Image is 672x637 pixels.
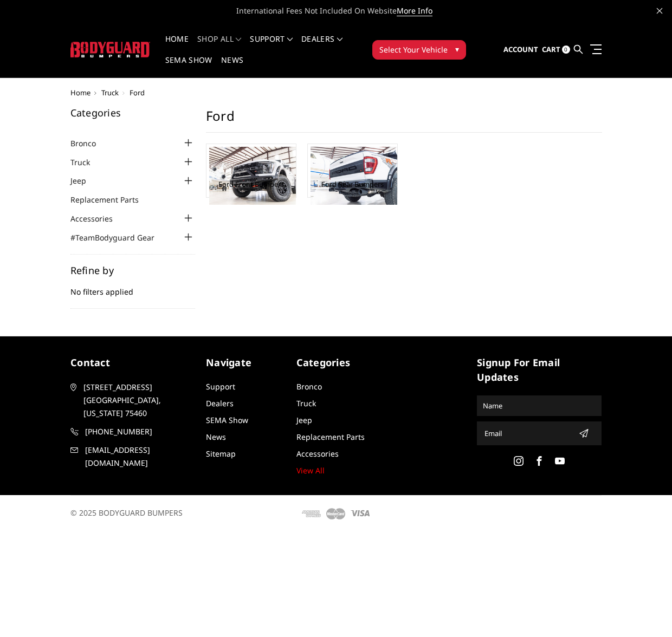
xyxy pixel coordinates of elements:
[562,45,570,54] span: 0
[479,397,600,414] input: Name
[296,448,339,459] a: Accessories
[70,157,104,168] a: Truck
[250,35,293,56] a: Support
[70,265,195,309] div: No filters applied
[397,5,432,16] a: More Info
[379,44,448,55] span: Select Your Vehicle
[206,415,248,425] a: SEMA Show
[85,425,195,438] span: [PHONE_NUMBER]
[70,194,152,205] a: Replacement Parts
[206,432,226,442] a: News
[296,398,316,408] a: Truck
[296,381,322,392] a: Bronco
[70,444,195,470] a: [EMAIL_ADDRESS][DOMAIN_NAME]
[165,35,189,56] a: Home
[70,425,195,438] a: [PHONE_NUMBER]
[218,179,284,189] a: Ford Front Bumpers
[296,415,312,425] a: Jeep
[296,465,325,476] a: View All
[165,56,212,77] a: SEMA Show
[221,56,243,77] a: News
[372,40,466,60] button: Select Your Vehicle
[206,448,236,459] a: Sitemap
[197,35,241,56] a: shop all
[301,35,343,56] a: Dealers
[321,179,384,189] a: Ford Rear Bumpers
[130,88,145,97] span: Ford
[70,42,150,57] img: BODYGUARD BUMPERS
[480,425,574,442] input: Email
[83,381,193,420] span: [STREET_ADDRESS] [GEOGRAPHIC_DATA], [US_STATE] 75460
[296,432,365,442] a: Replacement Parts
[503,35,538,64] a: Account
[70,138,109,149] a: Bronco
[70,88,91,97] a: Home
[542,44,560,54] span: Cart
[503,44,538,54] span: Account
[70,265,195,275] h5: Refine by
[542,35,570,64] a: Cart 0
[206,355,286,370] h5: Navigate
[70,213,126,224] a: Accessories
[296,355,376,370] h5: Categories
[70,355,195,370] h5: contact
[206,108,602,133] h1: Ford
[85,444,195,470] span: [EMAIL_ADDRESS][DOMAIN_NAME]
[206,398,234,408] a: Dealers
[101,88,119,97] a: Truck
[206,381,235,392] a: Support
[70,508,183,518] span: © 2025 BODYGUARD BUMPERS
[455,43,459,55] span: ▾
[477,355,602,385] h5: signup for email updates
[70,108,195,118] h5: Categories
[70,232,168,243] a: #TeamBodyguard Gear
[70,175,100,186] a: Jeep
